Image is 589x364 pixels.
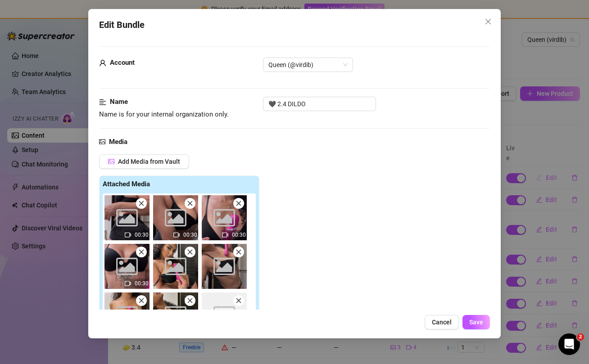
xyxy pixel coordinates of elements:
[187,249,193,255] span: close
[462,315,490,329] button: Save
[99,58,106,68] span: user
[236,200,242,207] span: close
[99,18,145,32] span: Edit Bundle
[109,138,127,146] strong: Media
[202,195,247,240] div: 00:30
[108,158,114,165] span: picture
[187,200,193,207] span: close
[99,154,189,169] button: Add Media from Vault
[135,232,149,238] span: 00:30
[103,180,150,188] strong: Attached Media
[425,315,459,329] button: Cancel
[263,97,376,111] input: Enter a name
[268,58,348,72] span: Queen (@virdib)
[153,195,198,240] div: 00:30
[125,280,131,287] span: video-camera
[118,158,180,165] span: Add Media from Vault
[99,110,229,118] span: Name is for your internal organization only.
[236,297,242,304] span: close
[183,232,197,238] span: 00:30
[187,297,193,304] span: close
[110,58,135,67] strong: Account
[236,249,242,255] span: close
[110,98,128,106] strong: Name
[432,319,452,326] span: Cancel
[481,14,495,29] button: Close
[469,319,483,326] span: Save
[138,297,145,304] span: close
[125,232,131,238] span: video-camera
[485,18,492,25] span: close
[222,232,228,238] span: video-camera
[99,97,106,108] span: align-left
[558,333,580,355] iframe: Intercom live chat
[104,244,150,289] div: 00:30
[232,232,246,238] span: 00:30
[138,200,145,207] span: close
[138,249,145,255] span: close
[173,232,180,238] span: video-camera
[577,333,584,341] span: 2
[135,280,149,287] span: 00:30
[481,18,495,25] span: Close
[104,195,150,240] div: 00:30
[99,137,105,148] span: picture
